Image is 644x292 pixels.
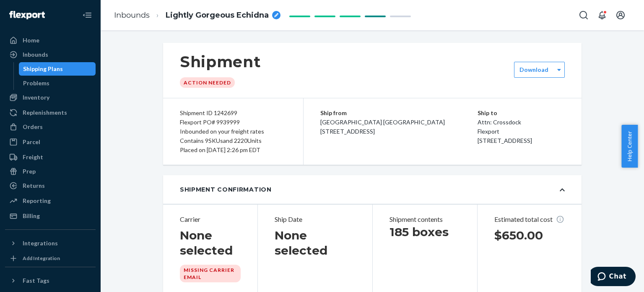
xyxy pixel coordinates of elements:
[79,7,96,24] button: Close Navigation
[23,212,40,220] div: Billing
[5,209,96,223] a: Billing
[23,182,45,190] div: Returns
[478,118,565,127] p: Attn: Crossdock
[180,77,235,88] div: Action Needed
[5,91,96,104] a: Inventory
[5,34,96,47] a: Home
[23,65,63,73] div: Shipping Plans
[23,138,40,146] div: Parcel
[519,66,548,74] label: Download
[5,237,96,250] button: Integrations
[478,108,565,118] p: Ship to
[23,108,67,117] div: Replenishments
[23,276,49,285] div: Fast Tags
[5,150,96,164] a: Freight
[494,215,565,224] p: Estimated total cost
[19,62,96,76] a: Shipping Plans
[5,120,96,134] a: Orders
[390,215,460,224] p: Shipment contents
[114,11,150,20] a: Inbounds
[9,11,45,19] img: Flexport logo
[23,255,60,262] div: Add Integration
[19,76,96,90] a: Problems
[23,197,51,205] div: Reporting
[275,215,356,224] p: Ship Date
[494,228,565,243] h1: $650.00
[320,108,478,118] p: Ship from
[320,118,445,135] span: [GEOGRAPHIC_DATA] [GEOGRAPHIC_DATA] [STREET_ADDRESS]
[180,108,286,118] div: Shipment ID 1242699
[478,127,565,136] p: Flexport
[5,106,96,119] a: Replenishments
[591,267,636,288] iframe: Opens a widget where you can chat to one of our agents
[23,239,58,247] div: Integrations
[166,10,269,21] span: Lightly Gorgeous Echidna
[180,265,241,282] div: MISSING CARRIER EMAIL
[575,7,592,24] button: Open Search Box
[180,145,286,155] div: Placed on [DATE] 2:26 pm EDT
[5,135,96,149] a: Parcel
[621,125,638,168] button: Help Center
[5,179,96,192] a: Returns
[23,93,49,102] div: Inventory
[23,50,48,59] div: Inbounds
[180,228,241,258] h1: None selected
[5,194,96,208] a: Reporting
[612,7,629,24] button: Open account menu
[180,136,286,145] div: Contains 9 SKUs and 2220 Units
[23,79,49,87] div: Problems
[5,165,96,178] a: Prep
[23,36,39,45] div: Home
[390,224,460,239] h1: 185 boxes
[180,127,286,136] div: Inbounded on your freight rates
[5,253,96,263] a: Add Integration
[180,53,261,71] h1: Shipment
[23,167,36,176] div: Prep
[5,274,96,287] button: Fast Tags
[23,153,43,161] div: Freight
[594,7,610,24] button: Open notifications
[23,123,43,131] div: Orders
[275,228,356,258] h1: None selected
[5,48,96,61] a: Inbounds
[180,118,286,127] div: Flexport PO# 9939999
[107,3,287,28] ol: breadcrumbs
[478,137,532,144] span: [STREET_ADDRESS]
[180,215,241,224] p: Carrier
[180,185,272,194] div: Shipment Confirmation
